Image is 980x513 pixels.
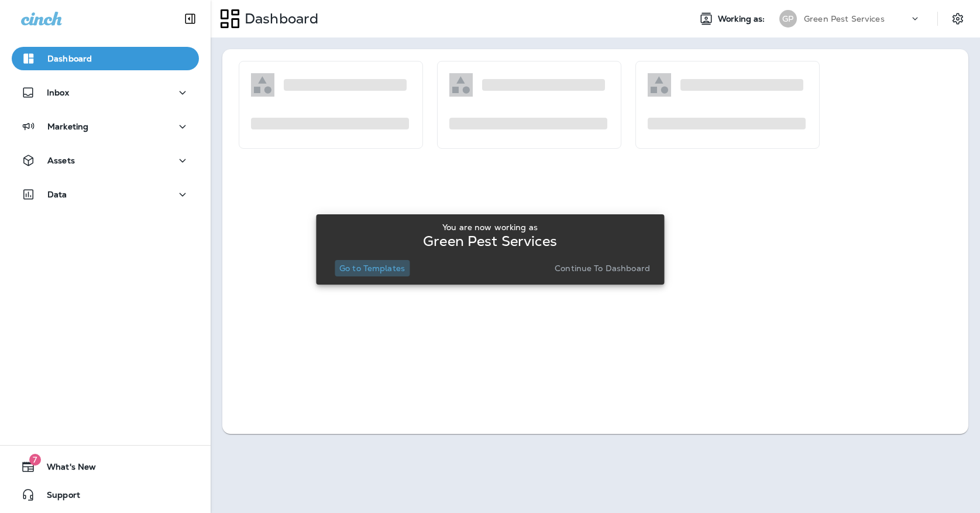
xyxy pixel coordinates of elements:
[335,260,410,276] button: Go to Templates
[947,8,968,29] button: Settings
[12,149,199,172] button: Assets
[47,190,67,199] p: Data
[718,14,768,24] span: Working as:
[29,454,41,466] span: 7
[35,490,80,504] span: Support
[804,14,885,23] p: Green Pest Services
[12,483,199,507] button: Support
[779,10,797,28] div: GP
[12,81,199,104] button: Inbox
[47,156,75,165] p: Assets
[47,54,92,63] p: Dashboard
[35,462,96,476] span: What's New
[240,10,318,28] p: Dashboard
[339,264,405,273] p: Go to Templates
[423,237,557,246] p: Green Pest Services
[47,122,88,131] p: Marketing
[174,7,207,30] button: Collapse Sidebar
[47,88,69,97] p: Inbox
[550,260,655,276] button: Continue to Dashboard
[442,223,538,232] p: You are now working as
[12,47,199,70] button: Dashboard
[12,455,199,478] button: 7What's New
[12,115,199,138] button: Marketing
[12,183,199,206] button: Data
[555,264,650,273] p: Continue to Dashboard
